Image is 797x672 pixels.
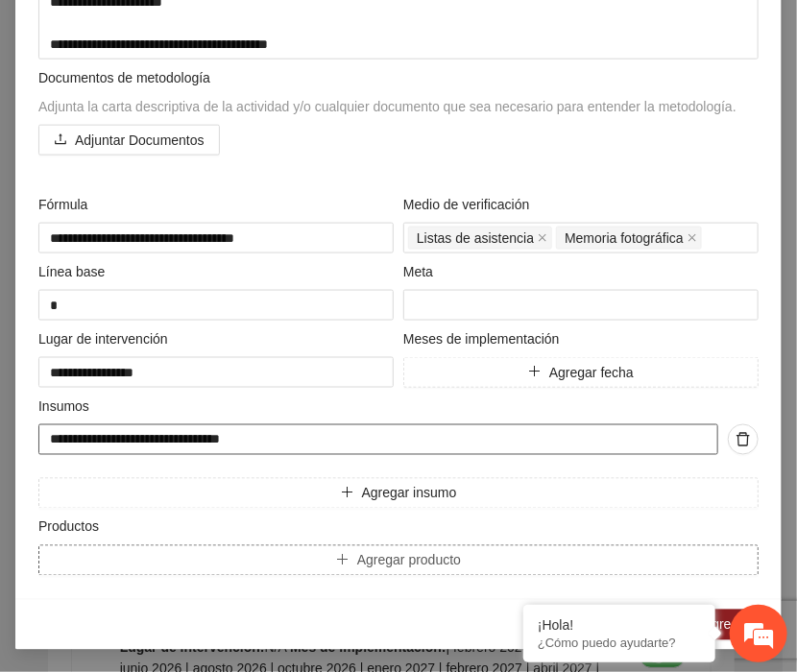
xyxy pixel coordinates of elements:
[703,614,751,636] span: Agregar
[38,545,759,576] button: plusAgregar producto
[38,194,95,215] span: Fórmula
[38,125,220,156] button: uploadAdjuntar Documentos
[315,10,361,56] div: Minimizar ventana de chat en vivo
[357,550,461,571] span: Agregar producto
[688,233,697,243] span: close
[403,328,567,349] span: Meses de implementación
[556,227,702,250] span: Memoria fotográfica
[341,486,354,501] span: plus
[688,610,766,640] button: Agregar
[565,228,684,249] span: Memoria fotográfica
[528,365,542,380] span: plus
[403,357,759,388] button: plusAgregar fecha
[38,328,175,349] span: Lugar de intervención
[403,261,441,282] span: Meta
[38,70,210,85] span: Documentos de metodología
[417,228,534,249] span: Listas de asistencia
[549,362,634,383] span: Agregar fecha
[100,98,323,123] div: Chatee con nosotros ahora
[538,233,547,243] span: close
[729,432,758,447] span: delete
[538,617,701,633] div: ¡Hola!
[408,227,552,250] span: Listas de asistencia
[38,396,97,417] span: Insumos
[38,261,112,282] span: Línea base
[38,516,107,538] span: Productos
[111,224,265,418] span: Estamos en línea.
[54,132,67,148] span: upload
[75,130,205,151] span: Adjuntar Documentos
[10,459,366,526] textarea: Escriba su mensaje y pulse “Intro”
[403,194,537,215] span: Medio de verificación
[38,132,220,148] span: uploadAdjuntar Documentos
[728,424,759,455] button: delete
[538,636,701,650] p: ¿Cómo puedo ayudarte?
[38,478,759,509] button: plusAgregar insumo
[362,483,457,504] span: Agregar insumo
[38,99,737,114] span: Adjunta la carta descriptiva de la actividad y/o cualquier documento que sea necesario para enten...
[336,553,350,568] span: plus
